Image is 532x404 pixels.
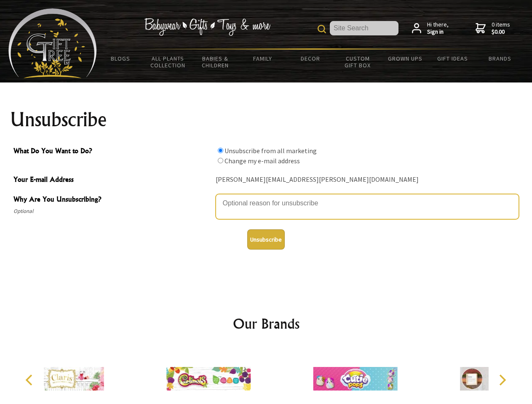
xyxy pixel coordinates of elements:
[216,194,519,219] textarea: Why Are You Unsubscribing?
[8,8,97,78] img: Babyware - Gifts - Toys and more...
[318,25,326,33] img: product search
[97,50,144,67] a: BLOGS
[13,206,211,216] span: Optional
[13,174,211,186] span: Your E-mail Address
[225,157,300,165] label: Change my e-mail address
[493,371,511,389] button: Next
[412,21,449,36] a: Hi there,Sign in
[144,50,192,74] a: All Plants Collection
[13,194,211,206] span: Why Are You Unsubscribing?
[10,109,522,130] h1: Unsubscribe
[334,50,382,74] a: Custom Gift Box
[476,50,524,67] a: Brands
[247,229,285,250] button: Unsubscribe
[492,21,510,36] span: 0 items
[216,173,519,186] div: [PERSON_NAME][EMAIL_ADDRESS][PERSON_NAME][DOMAIN_NAME]
[144,18,270,36] img: Babywear - Gifts - Toys & more
[286,50,334,67] a: Decor
[427,28,449,36] strong: Sign in
[492,28,510,36] strong: $0.00
[192,50,239,74] a: Babies & Children
[239,50,287,67] a: Family
[381,50,429,67] a: Grown Ups
[476,21,510,36] a: 0 items$0.00
[218,158,223,163] input: What Do You Want to Do?
[330,21,398,35] input: Site Search
[225,146,317,155] label: Unsubscribe from all marketing
[427,21,449,36] span: Hi there,
[13,146,211,158] span: What Do You Want to Do?
[218,148,223,153] input: What Do You Want to Do?
[21,371,40,389] button: Previous
[17,314,516,334] h2: Our Brands
[429,50,476,67] a: Gift Ideas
